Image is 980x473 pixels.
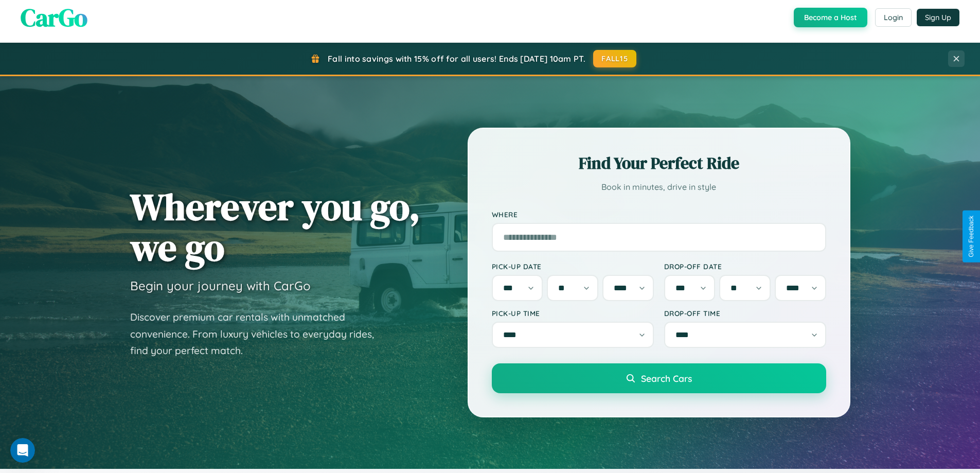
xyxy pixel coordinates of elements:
label: Drop-off Date [664,262,826,271]
button: Login [875,8,912,27]
div: Give Feedback [968,216,975,257]
button: Search Cars [492,363,826,393]
h1: Wherever you go, we go [130,186,420,268]
p: Book in minutes, drive in style [492,180,826,195]
label: Pick-up Time [492,309,654,318]
label: Drop-off Time [664,309,826,318]
button: Sign Up [917,9,959,26]
button: FALL15 [593,50,636,67]
iframe: Intercom live chat [10,438,35,463]
span: CarGo [21,1,87,34]
label: Pick-up Date [492,262,654,271]
label: Where [492,210,826,219]
p: Discover premium car rentals with unmatched convenience. From luxury vehicles to everyday rides, ... [130,309,387,359]
button: Become a Host [794,8,867,27]
span: Search Cars [641,373,692,384]
h2: Find Your Perfect Ride [492,152,826,174]
h3: Begin your journey with CarGo [130,278,311,293]
span: Fall into savings with 15% off for all users! Ends [DATE] 10am PT. [328,54,585,64]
